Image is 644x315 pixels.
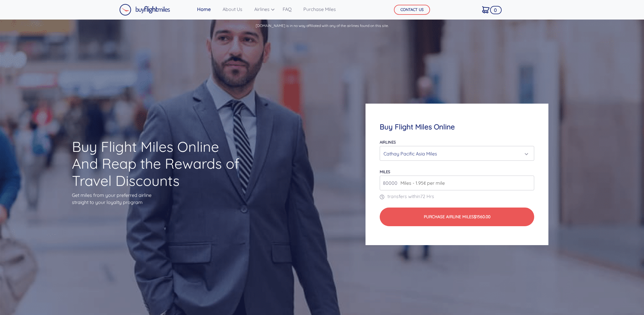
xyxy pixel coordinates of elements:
[380,123,534,131] h4: Buy Flight Miles Online
[397,179,445,187] span: Miles - 1.95¢ per mile
[301,3,338,15] a: Purchase Miles
[474,214,490,219] span: $1560.00
[384,148,527,159] div: Cathay Pacific Asia Miles
[72,138,242,189] h1: Buy Flight Miles Online And Reap the Rewards of Travel Discounts
[119,2,170,17] a: Buy Flight Miles Logo
[72,192,242,206] p: Get miles from your preferred airline straight to your loyalty program
[119,4,170,16] img: Buy Flight Miles Logo
[220,3,245,15] a: About Us
[490,6,502,14] span: 0
[482,6,490,13] img: Cart
[380,146,534,161] button: Cathay Pacific Asia Miles
[280,3,294,15] a: FAQ
[252,3,273,15] a: Airlines
[380,193,534,200] p: transfers within
[394,5,430,15] button: CONTACT US
[420,193,434,199] span: 72 Hrs
[195,3,213,15] a: Home
[480,3,492,16] a: 0
[380,140,396,144] label: Airlines
[380,208,534,226] button: Purchase Airline Miles$1560.00
[380,169,390,174] label: miles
